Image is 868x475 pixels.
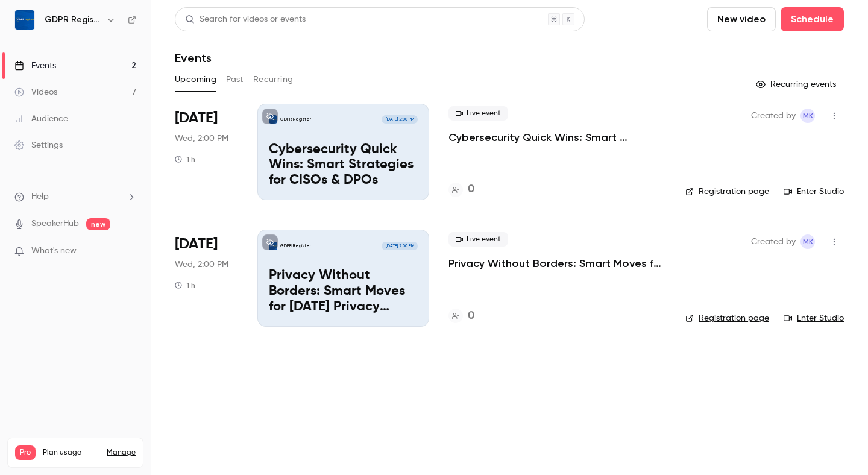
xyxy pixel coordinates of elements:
[448,130,666,145] a: Cybersecurity Quick Wins: Smart Strategies for CISOs & DPOs
[382,115,417,124] span: [DATE] 2:00 PM
[803,234,813,249] span: MK
[448,181,474,198] a: 0
[175,104,238,200] div: Oct 8 Wed, 2:00 PM (Europe/Tallinn)
[781,7,844,31] button: Schedule
[43,448,99,458] span: Plan usage
[269,142,418,189] p: Cybersecurity Quick Wins: Smart Strategies for CISOs & DPOs
[803,109,813,123] span: MK
[14,190,136,203] li: help-dropdown-opener
[31,245,77,257] span: What's new
[175,280,195,290] div: 1 h
[175,133,228,145] span: Wed, 2:00 PM
[175,154,195,164] div: 1 h
[14,139,63,151] div: Settings
[15,445,36,460] span: Pro
[257,104,429,200] a: Cybersecurity Quick Wins: Smart Strategies for CISOs & DPOsGDPR Register[DATE] 2:00 PMCybersecuri...
[448,232,508,247] span: Live event
[468,181,474,198] h4: 0
[751,109,796,123] span: Created by
[468,308,474,324] h4: 0
[175,109,218,128] span: [DATE]
[800,234,815,249] span: Marit Kesa
[253,70,294,89] button: Recurring
[15,10,34,30] img: GDPR Register
[14,113,68,125] div: Audience
[45,14,101,26] h6: GDPR Register
[257,230,429,326] a: Privacy Without Borders: Smart Moves for Today’s Privacy LeadersGDPR Register[DATE] 2:00 PMPrivac...
[14,60,56,72] div: Events
[784,312,844,324] a: Enter Studio
[175,230,238,326] div: Oct 22 Wed, 2:00 PM (Europe/Tallinn)
[280,243,311,249] p: GDPR Register
[448,256,666,271] a: Privacy Without Borders: Smart Moves for [DATE] Privacy Leaders
[31,218,79,230] a: SpeakerHub
[86,218,110,230] span: new
[185,13,306,26] div: Search for videos or events
[14,86,57,98] div: Videos
[31,190,49,203] span: Help
[448,106,508,121] span: Live event
[751,234,796,249] span: Created by
[175,70,216,89] button: Upcoming
[800,109,815,123] span: Marit Kesa
[175,259,228,271] span: Wed, 2:00 PM
[226,70,244,89] button: Past
[685,312,769,324] a: Registration page
[707,7,776,31] button: New video
[280,116,311,122] p: GDPR Register
[175,51,212,65] h1: Events
[685,186,769,198] a: Registration page
[107,448,136,458] a: Manage
[784,186,844,198] a: Enter Studio
[382,242,417,250] span: [DATE] 2:00 PM
[269,268,418,315] p: Privacy Without Borders: Smart Moves for [DATE] Privacy Leaders
[750,75,844,94] button: Recurring events
[448,308,474,324] a: 0
[175,234,218,254] span: [DATE]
